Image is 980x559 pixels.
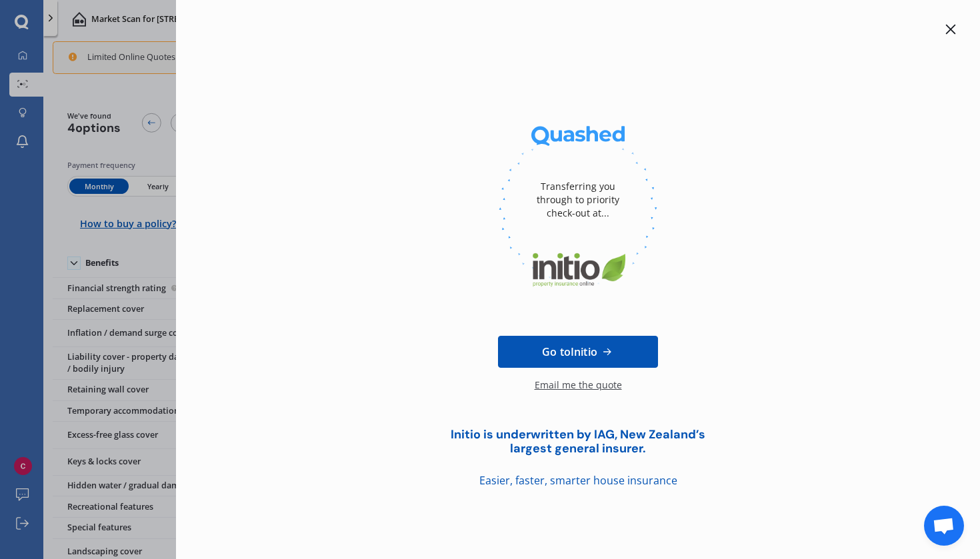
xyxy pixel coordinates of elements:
div: Initio is underwritten by IAG, New Zealand’s largest general insurer. [431,428,725,456]
div: Email me the quote [535,378,622,405]
span: Go to Initio [542,344,597,360]
img: Initio.webp [499,240,657,300]
div: Easier, faster, smarter house insurance [431,472,725,490]
div: Transferring you through to priority check-out at... [525,160,631,240]
a: Go toInitio [498,336,658,368]
div: Open chat [924,506,964,546]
